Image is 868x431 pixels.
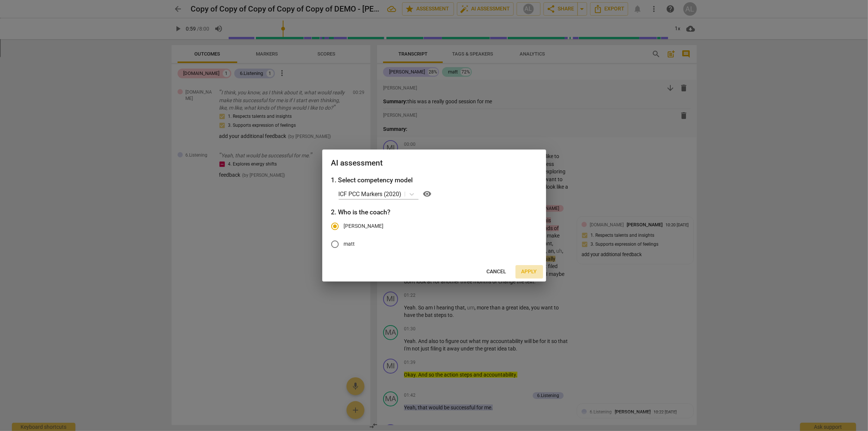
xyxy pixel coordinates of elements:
[422,188,433,200] button: Help
[331,175,537,185] h3: 1. Select competency model
[521,268,537,276] span: Apply
[339,190,402,198] p: ICF PCC Markers (2020)
[344,222,384,230] span: [PERSON_NAME]
[344,240,355,248] span: matt
[481,265,513,279] button: Cancel
[516,265,543,279] button: Apply
[423,189,432,198] span: visibility
[331,207,537,217] h3: 2. Who is the coach?
[487,268,507,276] span: Cancel
[331,158,537,168] h2: AI assessment
[419,188,433,200] a: Help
